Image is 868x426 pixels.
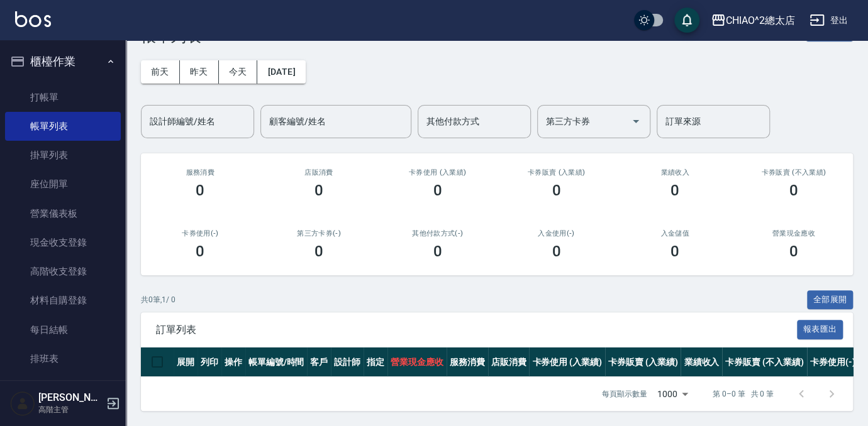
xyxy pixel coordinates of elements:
[5,170,121,199] a: 座位開單
[219,60,258,84] button: 今天
[38,391,103,404] h5: [PERSON_NAME]
[433,182,442,199] h3: 0
[180,60,219,84] button: 昨天
[713,388,774,400] p: 第 0–0 筆 共 0 筆
[722,347,806,377] th: 卡券販賣 (不入業績)
[275,229,364,238] h2: 第三方卡券(-)
[5,315,121,344] a: 每日結帳
[141,60,180,84] button: 前天
[196,182,204,199] h3: 0
[789,243,798,260] h3: 0
[797,320,843,339] button: 報表匯出
[797,323,843,335] a: 報表匯出
[15,11,51,27] img: Logo
[602,388,647,400] p: 每頁顯示數量
[726,13,795,28] div: CHIAO^2總太店
[749,168,838,177] h2: 卡券販賣 (不入業績)
[807,347,859,377] th: 卡券使用(-)
[670,182,679,199] h3: 0
[38,404,103,415] p: 高階主管
[749,229,838,238] h2: 營業現金應收
[393,229,482,238] h2: 其他付款方式(-)
[652,377,693,411] div: 1000
[5,286,121,315] a: 材料自購登錄
[314,243,323,260] h3: 0
[5,257,121,286] a: 高階收支登錄
[529,347,605,377] th: 卡券使用 (入業績)
[174,347,198,377] th: 展開
[156,229,245,238] h2: 卡券使用(-)
[433,243,442,260] h3: 0
[5,112,121,141] a: 帳單列表
[804,9,853,32] button: 登出
[245,347,308,377] th: 帳單編號/時間
[198,347,221,377] th: 列印
[196,243,204,260] h3: 0
[512,229,601,238] h2: 入金使用(-)
[5,45,121,78] button: 櫃檯作業
[631,229,720,238] h2: 入金儲值
[5,373,121,402] a: 現場電腦打卡
[275,168,364,177] h2: 店販消費
[221,347,245,377] th: 操作
[488,347,530,377] th: 店販消費
[670,243,679,260] h3: 0
[141,294,175,305] p: 共 0 筆, 1 / 0
[307,347,331,377] th: 客戶
[156,324,797,336] span: 訂單列表
[387,347,447,377] th: 營業現金應收
[5,344,121,373] a: 排班表
[10,391,35,416] img: Person
[331,347,364,377] th: 設計師
[807,290,854,310] button: 全部展開
[5,83,121,112] a: 打帳單
[674,8,699,33] button: save
[156,168,245,177] h3: 服務消費
[447,347,488,377] th: 服務消費
[314,182,323,199] h3: 0
[626,111,646,131] button: Open
[5,228,121,257] a: 現金收支登錄
[512,168,601,177] h2: 卡券販賣 (入業績)
[706,8,800,33] button: CHIAO^2總太店
[552,243,560,260] h3: 0
[5,199,121,228] a: 營業儀表板
[631,168,720,177] h2: 業績收入
[5,141,121,170] a: 掛單列表
[257,60,305,84] button: [DATE]
[681,347,722,377] th: 業績收入
[552,182,560,199] h3: 0
[605,347,681,377] th: 卡券販賣 (入業績)
[393,168,482,177] h2: 卡券使用 (入業績)
[364,347,387,377] th: 指定
[789,182,798,199] h3: 0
